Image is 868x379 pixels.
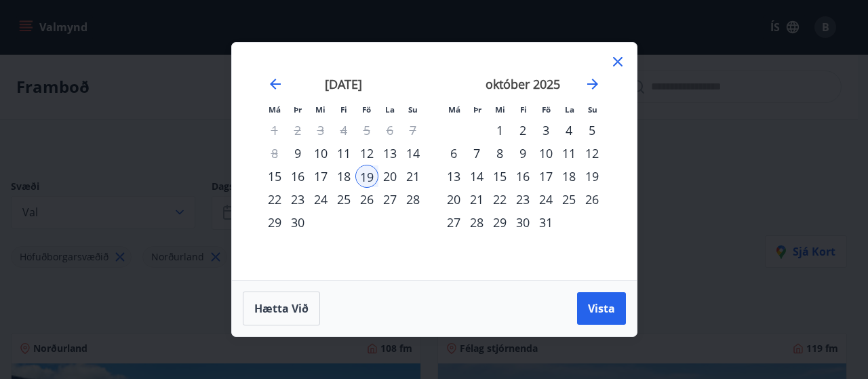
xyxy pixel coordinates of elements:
div: 30 [511,211,534,234]
td: Choose miðvikudagur, 22. október 2025 as your check-out date. It’s available. [488,188,511,211]
small: La [385,104,395,115]
div: 18 [557,165,580,188]
td: Choose þriðjudagur, 28. október 2025 as your check-out date. It’s available. [465,211,488,234]
small: Fi [340,104,347,115]
div: Move backward to switch to the previous month. [267,76,283,92]
td: Choose fimmtudagur, 16. október 2025 as your check-out date. It’s available. [511,165,534,188]
td: Choose þriðjudagur, 21. október 2025 as your check-out date. It’s available. [465,188,488,211]
div: 19 [580,165,604,188]
td: Choose miðvikudagur, 8. október 2025 as your check-out date. It’s available. [488,142,511,165]
small: Mi [315,104,325,115]
div: 24 [534,188,557,211]
td: Choose sunnudagur, 19. október 2025 as your check-out date. It’s available. [580,165,604,188]
div: 17 [534,165,557,188]
td: Choose mánudagur, 13. október 2025 as your check-out date. It’s available. [442,165,465,188]
strong: október 2025 [486,76,560,92]
div: 17 [309,165,332,188]
td: Not available. miðvikudagur, 3. september 2025 [309,119,332,142]
div: Move forward to switch to the next month. [585,76,601,92]
td: Choose sunnudagur, 12. október 2025 as your check-out date. It’s available. [580,142,604,165]
td: Choose sunnudagur, 21. september 2025 as your check-out date. It’s available. [401,165,425,188]
div: 27 [442,211,465,234]
td: Choose miðvikudagur, 29. október 2025 as your check-out date. It’s available. [488,211,511,234]
small: Má [269,104,281,115]
small: Fö [362,104,371,115]
td: Choose mánudagur, 6. október 2025 as your check-out date. It’s available. [442,142,465,165]
td: Choose laugardagur, 25. október 2025 as your check-out date. It’s available. [557,188,580,211]
div: Calendar [248,59,620,264]
td: Choose sunnudagur, 5. október 2025 as your check-out date. It’s available. [580,119,604,142]
td: Choose fimmtudagur, 18. september 2025 as your check-out date. It’s available. [332,165,355,188]
td: Choose fimmtudagur, 2. október 2025 as your check-out date. It’s available. [511,119,534,142]
div: 25 [332,188,355,211]
div: 15 [263,165,286,188]
td: Choose þriðjudagur, 16. september 2025 as your check-out date. It’s available. [286,165,309,188]
div: 12 [355,142,378,165]
small: La [565,104,574,115]
div: 1 [488,119,511,142]
td: Choose laugardagur, 20. september 2025 as your check-out date. It’s available. [378,165,401,188]
div: 27 [378,188,401,211]
td: Choose miðvikudagur, 17. september 2025 as your check-out date. It’s available. [309,165,332,188]
td: Choose föstudagur, 24. október 2025 as your check-out date. It’s available. [534,188,557,211]
td: Choose miðvikudagur, 15. október 2025 as your check-out date. It’s available. [488,165,511,188]
td: Choose þriðjudagur, 9. september 2025 as your check-out date. It’s available. [286,142,309,165]
td: Choose laugardagur, 13. september 2025 as your check-out date. It’s available. [378,142,401,165]
small: Þr [294,104,302,115]
strong: [DATE] [325,76,362,92]
div: 14 [465,165,488,188]
td: Choose föstudagur, 12. september 2025 as your check-out date. It’s available. [355,142,378,165]
td: Choose mánudagur, 27. október 2025 as your check-out date. It’s available. [442,211,465,234]
td: Choose þriðjudagur, 30. september 2025 as your check-out date. It’s available. [286,211,309,234]
td: Choose fimmtudagur, 25. september 2025 as your check-out date. It’s available. [332,188,355,211]
td: Choose föstudagur, 10. október 2025 as your check-out date. It’s available. [534,142,557,165]
td: Not available. mánudagur, 8. september 2025 [263,142,286,165]
div: 16 [511,165,534,188]
td: Choose laugardagur, 11. október 2025 as your check-out date. It’s available. [557,142,580,165]
div: 5 [580,119,604,142]
div: 31 [534,211,557,234]
td: Choose mánudagur, 22. september 2025 as your check-out date. It’s available. [263,188,286,211]
div: 6 [442,142,465,165]
div: 10 [309,142,332,165]
td: Choose laugardagur, 4. október 2025 as your check-out date. It’s available. [557,119,580,142]
div: 10 [534,142,557,165]
td: Choose miðvikudagur, 10. september 2025 as your check-out date. It’s available. [309,142,332,165]
div: 12 [580,142,604,165]
td: Choose föstudagur, 17. október 2025 as your check-out date. It’s available. [534,165,557,188]
td: Choose fimmtudagur, 30. október 2025 as your check-out date. It’s available. [511,211,534,234]
div: 16 [286,165,309,188]
small: Fö [542,104,551,115]
td: Choose sunnudagur, 28. september 2025 as your check-out date. It’s available. [401,188,425,211]
div: 14 [401,142,425,165]
div: 22 [488,188,511,211]
div: 21 [401,165,425,188]
div: 13 [378,142,401,165]
td: Choose miðvikudagur, 1. október 2025 as your check-out date. It’s available. [488,119,511,142]
div: 11 [557,142,580,165]
small: Su [588,104,597,115]
td: Selected as start date. föstudagur, 19. september 2025 [355,165,378,188]
td: Choose laugardagur, 27. september 2025 as your check-out date. It’s available. [378,188,401,211]
div: 26 [355,188,378,211]
td: Not available. mánudagur, 1. september 2025 [263,119,286,142]
div: 29 [488,211,511,234]
small: Má [448,104,460,115]
div: 23 [511,188,534,211]
div: 24 [309,188,332,211]
td: Choose fimmtudagur, 23. október 2025 as your check-out date. It’s available. [511,188,534,211]
span: Hætta við [254,301,309,316]
td: Choose þriðjudagur, 14. október 2025 as your check-out date. It’s available. [465,165,488,188]
div: 23 [286,188,309,211]
div: 9 [286,142,309,165]
td: Choose föstudagur, 3. október 2025 as your check-out date. It’s available. [534,119,557,142]
div: 15 [488,165,511,188]
td: Choose föstudagur, 26. september 2025 as your check-out date. It’s available. [355,188,378,211]
button: Hætta við [243,292,320,325]
td: Choose miðvikudagur, 24. september 2025 as your check-out date. It’s available. [309,188,332,211]
td: Choose sunnudagur, 26. október 2025 as your check-out date. It’s available. [580,188,604,211]
small: Mi [495,104,505,115]
button: Vista [577,292,626,325]
div: 19 [355,165,378,188]
td: Not available. laugardagur, 6. september 2025 [378,119,401,142]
